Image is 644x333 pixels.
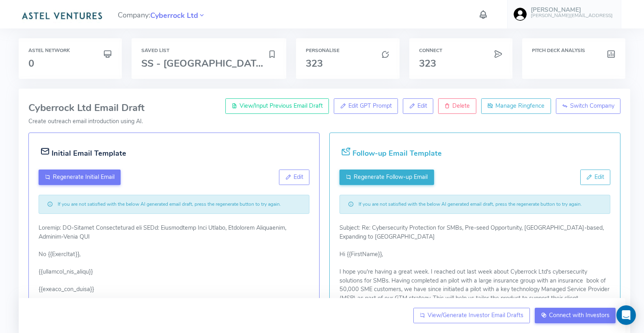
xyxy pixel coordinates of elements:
[306,48,389,53] h6: Personalise
[570,102,614,110] span: Switch Company
[452,102,470,110] span: Delete
[240,102,323,110] span: View/Input Previous Email Draft
[438,98,476,114] a: Delete
[580,170,611,185] button: Edit
[39,170,121,185] button: Regenerate Initial Email
[481,98,551,114] a: Manage Ringfence
[419,48,503,53] h6: Connect
[535,308,616,323] a: Connect with Investors
[28,57,34,70] span: 0
[549,311,609,319] span: Connect with Investors
[53,173,115,181] span: Regenerate Initial Email
[306,57,323,70] span: 323
[514,8,527,21] img: user-image
[495,102,545,110] span: Manage Ringfence
[279,170,309,185] button: Edit
[419,57,436,70] span: 323
[28,102,621,113] h3: Cyberrock Ltd Email Draft
[428,311,523,319] span: View/Generate Investor Email Drafts
[150,10,198,20] a: Cyberrock Ltd
[359,200,582,208] small: If you are not satisfied with the below AI generated email draft, press the regenerate button to ...
[150,10,198,21] span: Cyberrock Ltd
[531,7,613,13] h5: [PERSON_NAME]
[417,102,427,110] span: Edit
[531,13,613,18] h6: [PERSON_NAME][EMAIL_ADDRESS]
[532,48,616,53] h6: Pitch Deck Analysis
[141,57,277,70] span: SS - [GEOGRAPHIC_DATA] ...
[58,200,281,208] small: If you are not satisfied with the below AI generated email draft, press the regenerate button to ...
[616,305,636,325] div: Open Intercom Messenger
[141,48,277,53] h6: Saved List
[352,147,442,160] h5: Follow-up Email Template
[339,170,434,185] button: Regenerate Follow-up Email
[556,98,621,114] a: Switch Company
[52,147,126,160] h5: Initial Email Template
[354,173,428,181] span: Regenerate Follow-up Email
[403,98,433,114] a: Edit
[594,173,604,181] span: Edit
[348,102,392,110] span: Edit GPT Prompt
[118,7,205,22] span: Company:
[294,173,303,181] span: Edit
[413,308,530,323] a: View/Generate Investor Email Drafts
[28,117,621,126] p: Create outreach email introduction using AI.
[28,48,112,53] h6: Astel Network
